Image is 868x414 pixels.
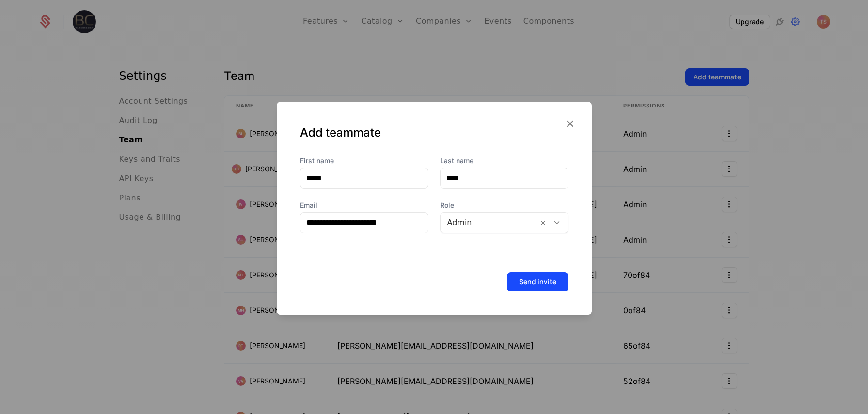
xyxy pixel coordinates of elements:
[300,200,428,210] label: Email
[440,156,568,166] label: Last name
[440,200,568,210] span: Role
[300,156,428,166] label: First name
[300,125,568,140] div: Add teammate
[507,272,568,291] button: Send invite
